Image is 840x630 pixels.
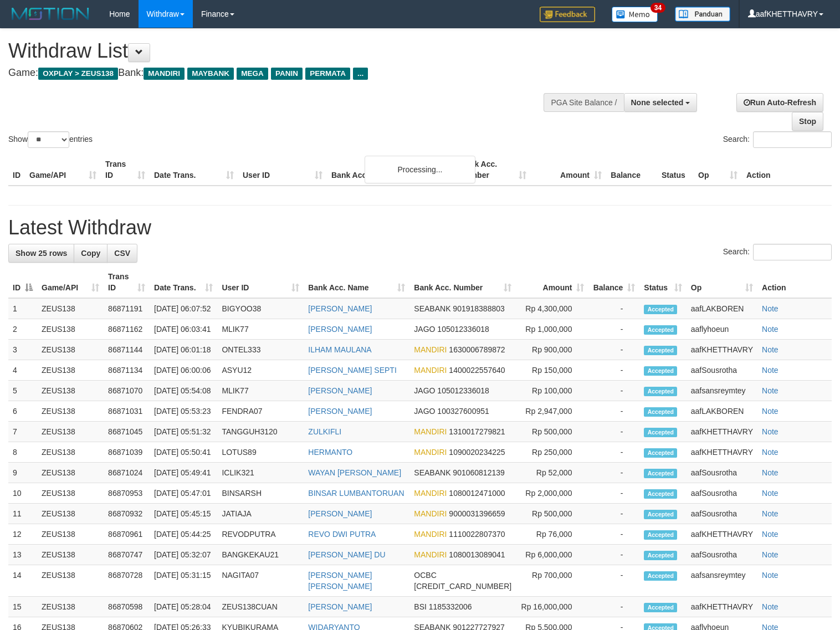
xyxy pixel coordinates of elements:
td: TANGGUH3120 [217,422,304,442]
a: Note [762,489,778,498]
td: aafKHETTHAVRY [687,597,757,617]
td: aafKHETTHAVRY [687,442,757,463]
span: ... [353,68,368,80]
span: MANDIRI [414,489,447,498]
th: Op [694,154,742,186]
td: aafsansreymtey [687,565,757,597]
a: Note [762,325,778,334]
td: [DATE] 05:28:04 [150,597,217,617]
button: None selected [624,93,698,112]
span: MANDIRI [414,509,447,518]
a: [PERSON_NAME] [308,602,372,611]
span: Copy 1090020234225 to clipboard [449,448,505,457]
a: Note [762,386,778,395]
span: Copy 1310017279821 to clipboard [449,427,505,436]
span: Copy 1630006789872 to clipboard [449,345,505,354]
a: Note [762,366,778,375]
th: Game/API: activate to sort column ascending [37,267,104,298]
td: Rp 76,000 [516,524,588,545]
a: Note [762,509,778,518]
a: ZULKIFLI [308,427,341,436]
td: 5 [8,381,37,401]
td: Rp 500,000 [516,422,588,442]
span: Accepted [644,305,677,314]
td: Rp 6,000,000 [516,545,588,565]
th: Balance [606,154,657,186]
td: ZEUS138 [37,401,104,422]
a: Note [762,407,778,416]
td: ZEUS138 [37,524,104,545]
img: MOTION_logo.png [8,6,93,22]
td: ZEUS138 [37,565,104,597]
a: [PERSON_NAME] [PERSON_NAME] [308,571,372,591]
td: - [588,340,639,360]
td: Rp 2,000,000 [516,483,588,504]
td: - [588,422,639,442]
td: LOTUS89 [217,442,304,463]
span: Accepted [644,551,677,560]
a: Copy [74,244,107,263]
td: JATIAJA [217,504,304,524]
td: 86870598 [104,597,150,617]
td: 12 [8,524,37,545]
td: Rp 2,947,000 [516,401,588,422]
div: Processing... [365,156,475,183]
td: Rp 500,000 [516,504,588,524]
a: Note [762,602,778,611]
a: WAYAN [PERSON_NAME] [308,468,401,477]
span: Accepted [644,448,677,458]
span: SEABANK [414,468,450,477]
a: Stop [792,112,823,131]
td: [DATE] 05:47:01 [150,483,217,504]
span: JAGO [414,325,435,334]
td: 13 [8,545,37,565]
span: MANDIRI [414,550,447,559]
td: aafSousrotha [687,360,757,381]
span: MANDIRI [414,366,447,375]
td: 86870961 [104,524,150,545]
td: REVODPUTRA [217,524,304,545]
a: Note [762,571,778,580]
td: aafKHETTHAVRY [687,524,757,545]
a: Note [762,427,778,436]
td: 86871134 [104,360,150,381]
td: 86871144 [104,340,150,360]
span: Accepted [644,346,677,355]
span: Accepted [644,571,677,581]
td: ASYU12 [217,360,304,381]
th: Trans ID: activate to sort column ascending [104,267,150,298]
th: ID: activate to sort column descending [8,267,37,298]
a: Note [762,550,778,559]
span: Accepted [644,387,677,396]
span: MANDIRI [144,68,185,80]
td: 86870747 [104,545,150,565]
td: MLIK77 [217,319,304,340]
span: Accepted [644,366,677,376]
td: ZEUS138 [37,504,104,524]
td: [DATE] 06:00:06 [150,360,217,381]
td: NAGITA07 [217,565,304,597]
td: ZEUS138 [37,381,104,401]
th: Action [757,267,832,298]
span: Copy 9000031396659 to clipboard [449,509,505,518]
span: BSI [414,602,427,611]
a: Note [762,530,778,539]
td: - [588,381,639,401]
span: OCBC [414,571,436,580]
th: Action [742,154,832,186]
span: Copy [81,249,100,258]
a: [PERSON_NAME] [308,304,372,313]
span: Accepted [644,325,677,335]
span: MEGA [237,68,268,80]
span: Show 25 rows [16,249,67,258]
td: [DATE] 06:01:18 [150,340,217,360]
td: ZEUS138CUAN [217,597,304,617]
a: Note [762,304,778,313]
td: [DATE] 05:45:15 [150,504,217,524]
label: Search: [723,131,832,148]
td: - [588,565,639,597]
td: 6 [8,401,37,422]
td: aafSousrotha [687,545,757,565]
td: 10 [8,483,37,504]
span: Copy 1110022807370 to clipboard [449,530,505,539]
